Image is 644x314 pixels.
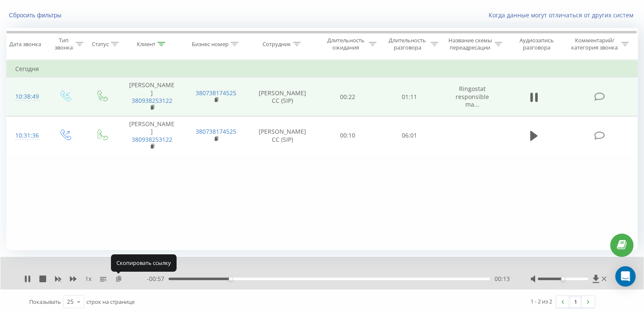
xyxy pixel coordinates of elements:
[263,41,291,48] div: Сотрудник
[137,41,155,48] div: Клиент
[67,297,74,306] div: 25
[569,37,619,51] div: Комментарий/категория звонка
[317,77,379,116] td: 00:22
[448,37,492,51] div: Название схемы переадресации
[15,88,38,105] div: 10:38:49
[29,298,61,306] span: Показывать
[317,116,379,155] td: 00:10
[248,77,317,116] td: [PERSON_NAME] CC (SIP)
[86,298,135,306] span: строк на странице
[120,116,184,155] td: [PERSON_NAME]
[15,127,38,144] div: 10:31:36
[7,61,638,77] td: Сегодня
[92,41,109,48] div: Статус
[6,11,66,19] button: Сбросить фильтры
[120,77,184,116] td: [PERSON_NAME]
[229,277,232,281] div: Accessibility label
[85,275,91,283] span: 1 x
[379,116,440,155] td: 06:01
[325,37,367,51] div: Длительность ожидания
[561,277,564,281] div: Accessibility label
[147,275,169,283] span: - 00:57
[531,297,552,306] div: 1 - 2 из 2
[192,41,229,48] div: Бизнес номер
[494,275,509,283] span: 00:13
[9,41,41,48] div: Дата звонка
[569,296,582,308] a: 1
[111,254,177,271] div: Скопировать ссылку
[196,89,236,97] a: 380738174525
[615,266,636,286] div: Open Intercom Messenger
[132,96,172,105] a: 380938253122
[456,85,489,108] span: Ringostat responsible ma...
[379,77,440,116] td: 01:11
[196,127,236,135] a: 380738174525
[512,37,561,51] div: Аудиозапись разговора
[248,116,317,155] td: [PERSON_NAME] CC (SIP)
[132,135,172,143] a: 380938253122
[489,11,638,19] a: Когда данные могут отличаться от других систем
[386,37,428,51] div: Длительность разговора
[53,37,73,51] div: Тип звонка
